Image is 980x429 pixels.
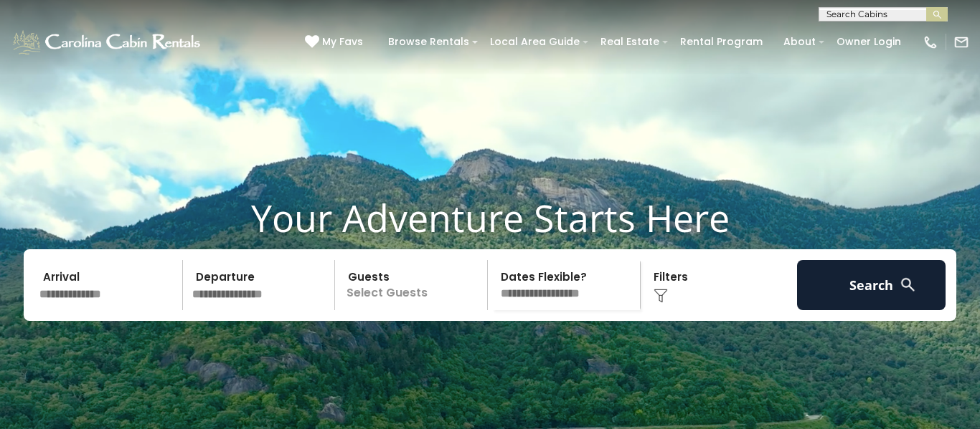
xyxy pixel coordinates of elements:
a: My Favs [305,34,367,50]
a: Rental Program [673,31,770,53]
a: About [776,31,823,53]
img: phone-regular-white.png [923,34,938,50]
a: Local Area Guide [483,31,587,53]
h1: Your Adventure Starts Here [11,196,969,240]
img: search-regular-white.png [899,276,917,294]
img: White-1-1-2.png [11,28,204,57]
a: Owner Login [829,31,908,53]
img: filter--v1.png [654,289,668,303]
span: My Favs [322,34,363,49]
a: Real Estate [593,31,666,53]
p: Select Guests [339,260,487,310]
button: Search [797,260,946,310]
a: Browse Rentals [381,31,476,53]
img: mail-regular-white.png [953,34,969,50]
